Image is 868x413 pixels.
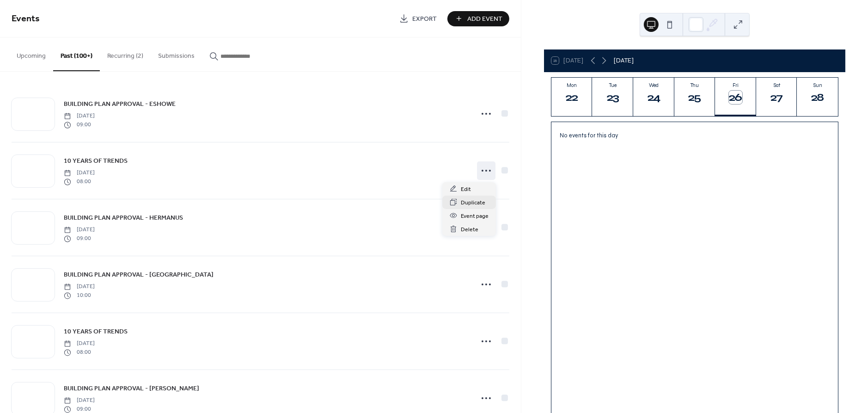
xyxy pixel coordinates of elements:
div: 25 [688,91,701,104]
span: Delete [461,225,478,234]
div: 24 [647,91,660,104]
span: 10 YEARS OF TRENDS [64,327,128,337]
a: 10 YEARS OF TRENDS [64,327,128,337]
span: Edit [461,185,471,194]
button: Sat27 [756,78,797,116]
span: Event page [461,211,489,221]
span: 10:00 [64,291,95,300]
div: 28 [811,91,824,104]
span: 10 YEARS OF TRENDS [64,157,128,166]
span: [DATE] [64,226,95,234]
div: 27 [770,91,783,104]
span: 08:00 [64,178,95,186]
button: Recurring (2) [100,37,151,70]
span: 09:00 [64,234,95,243]
a: BUILDING PLAN APPROVAL - HERMANUS [64,213,183,223]
button: Mon22 [551,78,593,116]
button: Fri26 [715,78,756,116]
div: Fri [718,82,753,88]
button: Upcoming [9,37,53,70]
div: Sun [800,82,835,88]
div: [DATE] [614,55,634,66]
button: Sun28 [797,78,838,116]
div: No events for this day [552,125,837,145]
button: Submissions [151,37,202,70]
span: 09:00 [64,121,95,129]
button: Past (100+) [53,37,100,71]
a: BUILDING PLAN APPROVAL - ESHOWE [64,99,176,110]
a: BUILDING PLAN APPROVAL - [PERSON_NAME] [64,383,199,394]
div: 23 [606,91,619,104]
a: Export [392,11,444,26]
span: Add Event [467,14,502,24]
button: Tue23 [592,78,633,116]
button: Thu25 [674,78,715,116]
div: 26 [729,91,742,104]
span: BUILDING PLAN APPROVAL - [GEOGRAPHIC_DATA] [64,271,214,280]
div: 22 [565,91,578,104]
a: 10 YEARS OF TRENDS [64,156,128,166]
span: Export [412,14,437,24]
span: Duplicate [461,198,485,208]
div: Wed [636,82,672,88]
div: Tue [595,82,630,88]
span: [DATE] [64,397,95,405]
span: [DATE] [64,112,95,121]
span: [DATE] [64,169,95,178]
div: Mon [554,82,590,88]
button: Wed24 [633,78,674,116]
button: Add Event [447,11,509,26]
span: [DATE] [64,283,95,291]
span: BUILDING PLAN APPROVAL - ESHOWE [64,100,176,110]
div: Thu [677,82,713,88]
span: Events [12,10,40,28]
span: BUILDING PLAN APPROVAL - [PERSON_NAME] [64,384,199,394]
span: 08:00 [64,348,95,357]
span: [DATE] [64,340,95,348]
span: BUILDING PLAN APPROVAL - HERMANUS [64,214,183,223]
div: Sat [759,82,795,88]
a: BUILDING PLAN APPROVAL - [GEOGRAPHIC_DATA] [64,270,214,280]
